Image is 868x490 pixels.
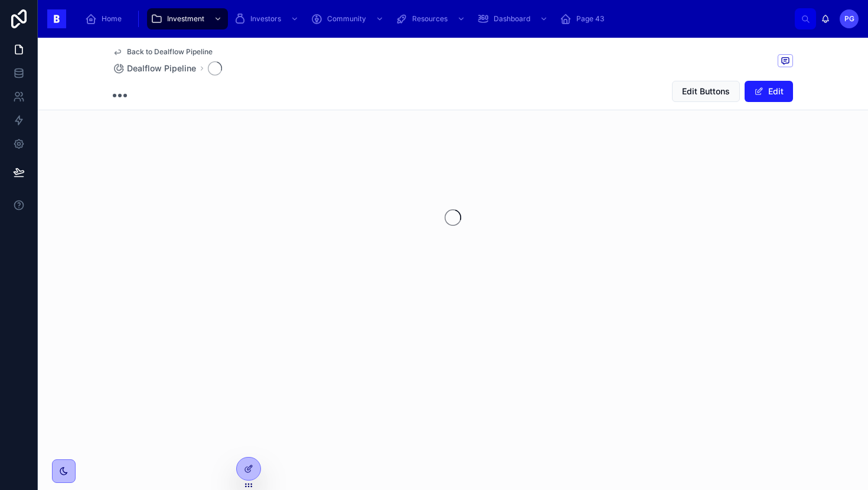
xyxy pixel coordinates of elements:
a: Dashboard [474,8,554,29]
span: Community [327,14,366,24]
a: Home [81,8,130,29]
span: Home [102,14,122,24]
span: Page 43 [576,14,604,24]
span: Resources [412,14,448,24]
span: Edit Buttons [682,85,730,97]
a: Resources [392,8,471,29]
span: Dealflow Pipeline [127,63,196,74]
div: scrollable content [76,6,795,32]
img: App logo [47,9,66,28]
a: Back to Dealflow Pipeline [113,47,213,57]
a: Investment [147,8,228,29]
span: Investment [167,14,204,24]
span: Back to Dealflow Pipeline [127,47,213,57]
button: Edit [745,81,793,102]
a: Community [307,8,390,29]
button: Edit Buttons [672,81,740,102]
a: Investors [230,8,305,29]
span: Investors [250,14,281,24]
a: Page 43 [556,8,612,29]
span: Dashboard [494,14,530,24]
span: PG [844,14,854,24]
a: Dealflow Pipeline [113,63,196,74]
